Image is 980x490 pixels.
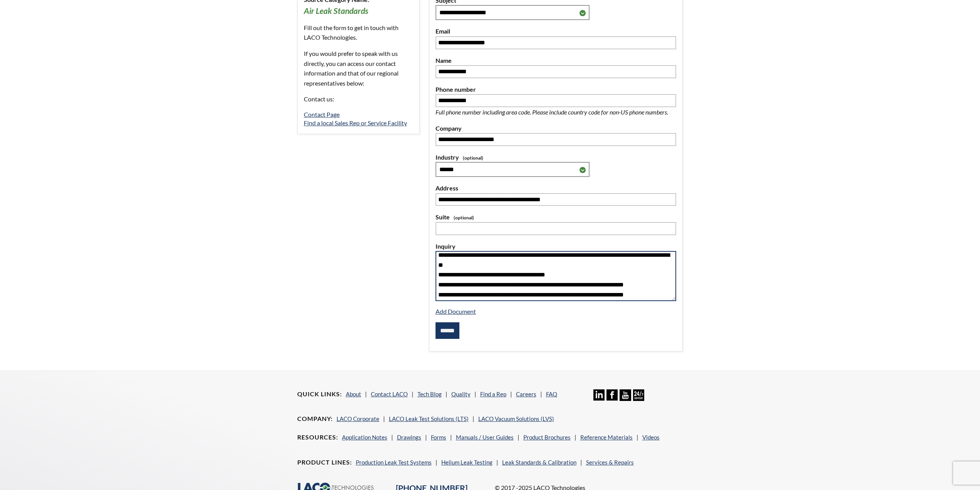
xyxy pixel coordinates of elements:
a: Contact Page [304,111,340,118]
a: Find a local Sales Rep or Service Facility [304,119,407,126]
a: Leak Standards & Calibration [502,459,576,466]
a: Drawings [397,434,421,441]
p: Contact us: [304,94,413,104]
h4: Product Lines [297,458,352,466]
a: LACO Corporate [337,415,379,422]
a: Services & Repairs [586,459,634,466]
label: Email [436,26,677,36]
a: Manuals / User Guides [456,434,514,441]
img: 24/7 Support Icon [633,389,644,401]
a: Production Leak Test Systems [356,459,432,466]
a: Reference Materials [580,434,633,441]
label: Name [436,56,677,66]
a: LACO Vacuum Solutions (LVS) [478,415,554,422]
p: Fill out the form to get in touch with LACO Technologies. [304,23,413,42]
label: Industry [436,152,677,162]
a: Product Brochures [523,434,571,441]
label: Suite [436,212,677,222]
a: Helium Leak Testing [441,459,493,466]
label: Address [436,183,677,193]
a: Find a Rep [480,391,506,397]
h4: Company [297,415,333,423]
label: Inquiry [436,241,677,251]
h3: Air Leak Standards [304,6,413,17]
a: 24/7 Support [633,395,644,402]
a: Tech Blog [417,391,442,397]
a: Careers [516,391,536,397]
a: Videos [642,434,660,441]
a: Contact LACO [371,391,408,397]
a: About [346,391,361,397]
a: Add Document [436,308,476,315]
h4: Resources [297,433,338,441]
h4: Quick Links [297,390,342,398]
label: Company [436,123,677,133]
a: Application Notes [342,434,387,441]
a: Forms [431,434,446,441]
p: Full phone number including area code. Please include country code for non-US phone numbers. [436,107,677,117]
a: LACO Leak Test Solutions (LTS) [389,415,469,422]
a: Quality [451,391,471,397]
a: FAQ [546,391,557,397]
label: Phone number [436,84,677,94]
p: If you would prefer to speak with us directly, you can access our contact information and that of... [304,49,413,88]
